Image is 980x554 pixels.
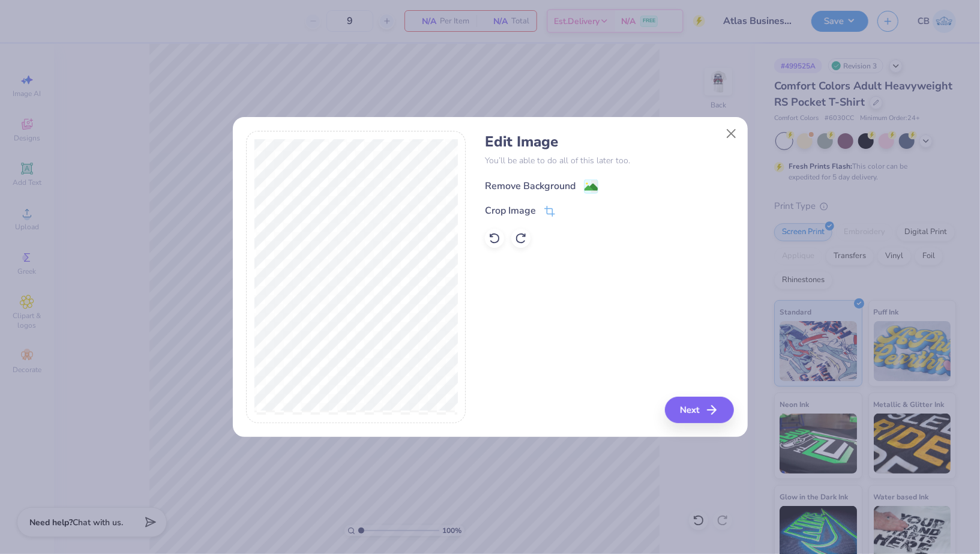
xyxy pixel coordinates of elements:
[485,179,576,193] div: Remove Background
[485,203,536,218] div: Crop Image
[485,133,734,151] h4: Edit Image
[720,122,742,145] button: Close
[485,154,734,167] p: You’ll be able to do all of this later too.
[665,397,734,423] button: Next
